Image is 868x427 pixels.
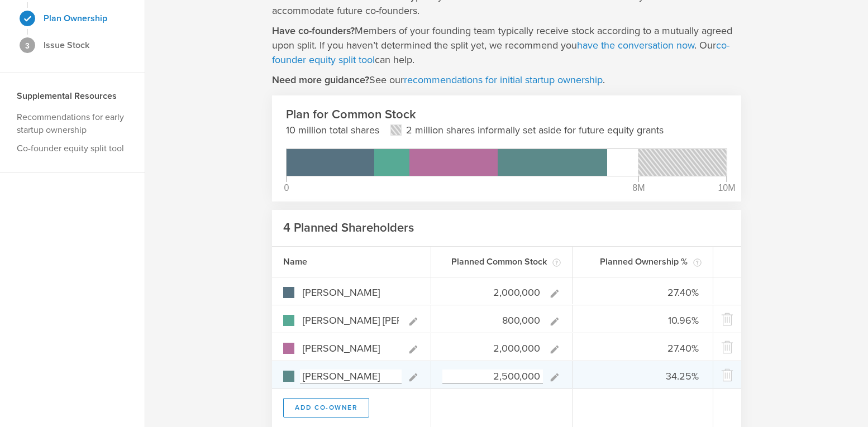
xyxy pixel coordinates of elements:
[812,340,868,394] iframe: Chat Widget
[442,286,543,300] input: Enter # of shares
[272,23,741,67] p: Members of your founding team typically receive stock according to a mutually agreed upon split. ...
[300,342,402,356] input: Enter co-owner name
[17,143,124,154] a: Co-founder equity split tool
[283,220,414,236] h2: 4 Planned Shareholders
[286,123,379,137] p: 10 million total shares
[17,90,117,102] strong: Supplemental Resources
[406,123,664,137] p: 2 million shares informally set aside for future equity grants
[300,314,402,328] input: Enter co-owner name
[404,74,603,86] a: recommendations for initial startup ownership
[431,247,573,277] div: Planned Common Stock
[272,247,431,277] div: Name
[286,107,727,123] h2: Plan for Common Stock
[272,74,369,86] strong: Need more guidance?
[632,184,645,193] div: 8M
[44,40,89,51] strong: Issue Stock
[442,342,543,356] input: Enter # of shares
[718,184,735,193] div: 10M
[17,112,124,136] a: Recommendations for early startup ownership
[284,184,289,193] div: 0
[283,398,369,418] button: Add Co-Owner
[442,370,543,383] input: Enter # of shares
[300,286,419,300] input: Enter co-owner name
[300,370,402,383] input: Enter co-owner name
[272,25,355,37] strong: Have co-founders?
[25,42,30,50] span: 3
[577,39,694,51] a: have the conversation now
[442,314,543,328] input: Enter # of shares
[573,247,714,277] div: Planned Ownership %
[44,13,107,24] strong: Plan Ownership
[272,73,605,87] p: See our .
